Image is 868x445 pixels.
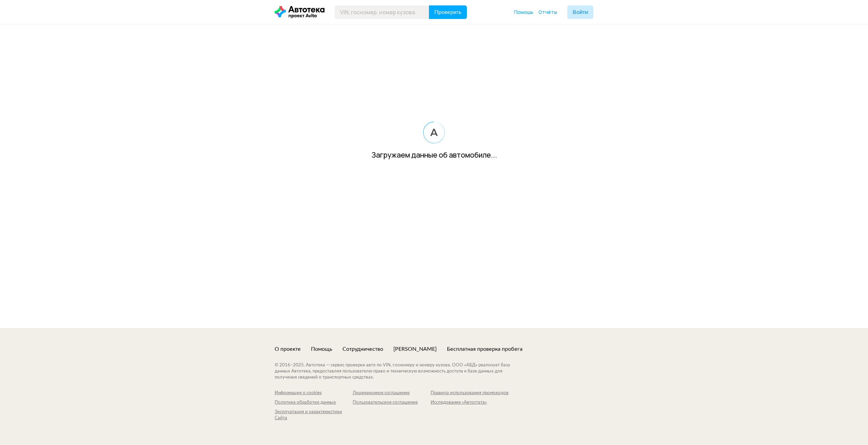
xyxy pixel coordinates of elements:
button: Войти [567,5,593,19]
a: О проекте [275,345,301,353]
button: Проверить [429,5,467,19]
a: Лицензионное соглашение [353,390,431,396]
a: Исследование «Автостата» [431,400,509,406]
a: Помощь [514,9,533,16]
a: Политика обработки данных [275,400,353,406]
a: Помощь [311,345,332,353]
div: © 2016– 2025 . Автотека — сервис проверки авто по VIN, госномеру и номеру кузова. ООО «АБД» реали... [275,362,524,381]
a: Бесплатная проверка пробега [447,345,522,353]
input: VIN, госномер, номер кузова [335,5,429,19]
a: Эксплуатация и характеристики Сайта [275,409,353,421]
a: Правила использования промокодов [431,390,509,396]
a: Пользовательское соглашение [353,400,431,406]
span: Войти [573,9,588,15]
a: Информация о cookies [275,390,353,396]
span: Проверить [434,9,461,15]
a: Сотрудничество [342,345,383,353]
a: Отчёты [538,9,557,16]
a: [PERSON_NAME] [393,345,437,353]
